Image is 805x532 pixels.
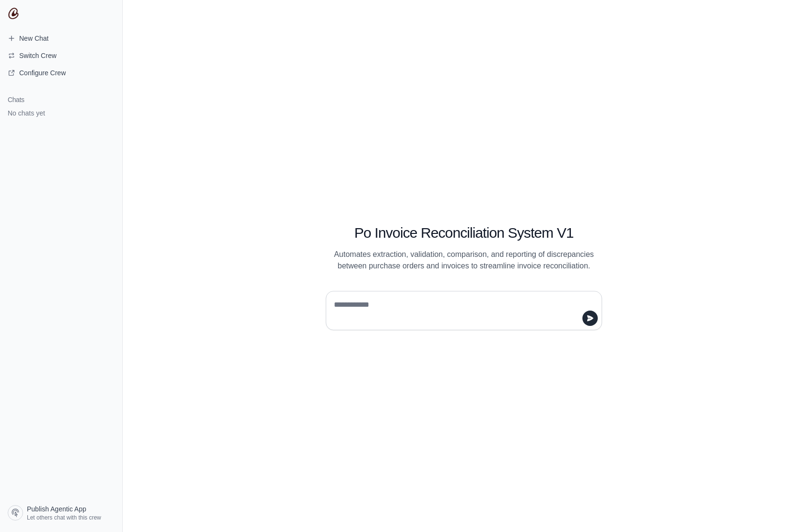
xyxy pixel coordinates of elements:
[8,8,19,19] img: CrewAI Logo
[326,224,602,242] h1: Po Invoice Reconciliation System V1
[19,34,48,43] span: New Chat
[27,514,101,521] span: Let others chat with this crew
[19,51,57,60] span: Switch Crew
[27,504,86,514] span: Publish Agentic App
[4,65,118,81] a: Configure Crew
[4,48,118,63] button: Switch Crew
[4,31,118,46] a: New Chat
[326,249,602,272] p: Automates extraction, validation, comparison, and reporting of discrepancies between purchase ord...
[19,68,66,78] span: Configure Crew
[4,501,118,524] a: Publish Agentic App Let others chat with this crew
